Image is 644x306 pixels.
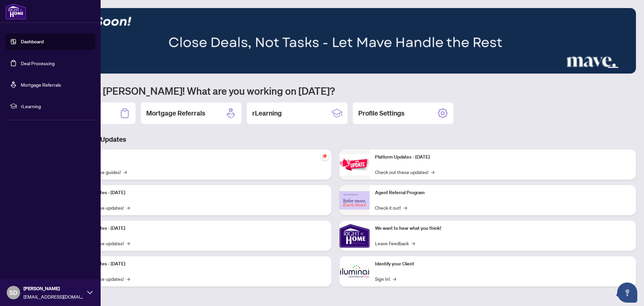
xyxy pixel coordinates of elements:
h3: Brokerage & Industry Updates [35,135,636,144]
span: → [126,275,130,282]
span: pushpin [321,152,329,160]
span: → [123,168,127,176]
a: Mortgage Referrals [21,82,61,88]
button: 3 [602,67,605,70]
img: We want to hear what you think! [339,221,370,251]
h1: Welcome back [PERSON_NAME]! What are you working on [DATE]? [35,84,636,97]
a: Dashboard [21,39,44,45]
h2: Profile Settings [358,108,405,118]
img: Platform Updates - June 23, 2025 [339,154,370,175]
h2: rLearning [252,108,282,118]
button: Open asap [617,282,637,303]
span: rLearning [21,102,91,110]
span: [PERSON_NAME] [23,285,84,292]
a: Leave Feedback→ [375,239,415,247]
button: 2 [597,67,600,70]
span: → [393,275,396,282]
p: We want to hear what you think! [375,225,631,232]
span: → [404,204,407,211]
a: Check out these updates!→ [375,168,434,176]
a: Sign In!→ [375,275,396,282]
button: 6 [627,67,629,70]
img: Slide 3 [35,8,636,74]
span: → [126,239,130,247]
p: Platform Updates - [DATE] [70,260,326,268]
p: Agent Referral Program [375,189,631,196]
img: Agent Referral Program [339,191,370,210]
p: Platform Updates - [DATE] [375,154,631,161]
img: logo [5,3,26,19]
span: → [431,168,434,176]
span: → [126,204,130,211]
h2: Mortgage Referrals [146,108,205,118]
p: Platform Updates - [DATE] [70,189,326,196]
span: → [412,239,415,247]
span: SD [9,288,17,297]
p: Self-Help [70,154,326,161]
img: Identify your Client [339,256,370,287]
button: 1 [592,67,594,70]
button: 5 [621,67,624,70]
button: 4 [608,67,619,70]
p: Platform Updates - [DATE] [70,225,326,232]
p: Identify your Client [375,260,631,268]
a: Deal Processing [21,60,55,66]
a: Check it out!→ [375,204,407,211]
span: [EMAIL_ADDRESS][DOMAIN_NAME] [23,293,84,300]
